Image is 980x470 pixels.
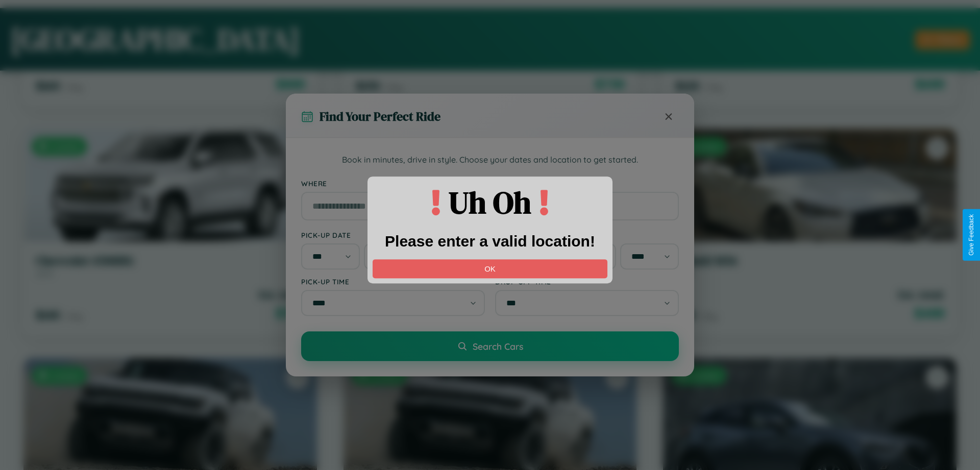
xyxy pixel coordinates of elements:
[473,341,523,352] span: Search Cars
[301,153,679,167] p: Book in minutes, drive in style. Choose your dates and location to get started.
[495,231,679,239] label: Drop-off Date
[301,277,485,286] label: Pick-up Time
[301,179,679,188] label: Where
[301,231,485,239] label: Pick-up Date
[495,277,679,286] label: Drop-off Time
[320,108,440,125] h3: Find Your Perfect Ride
